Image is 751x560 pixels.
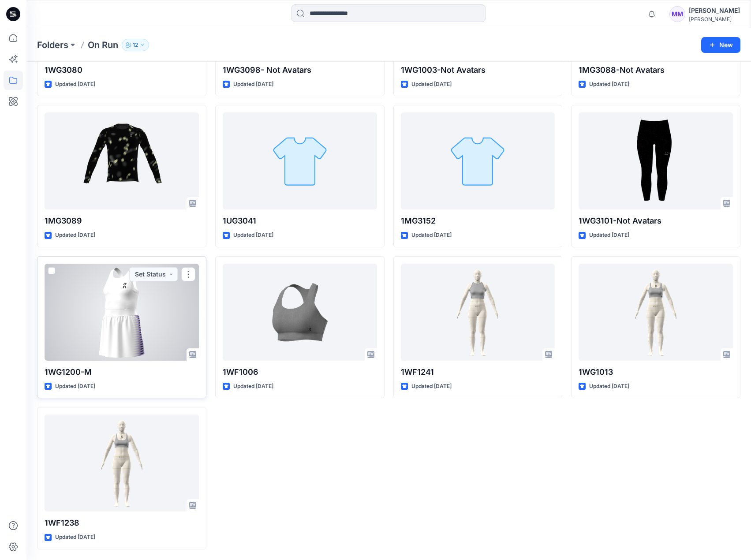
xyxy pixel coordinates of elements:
[579,264,733,361] a: 1WG1013
[401,366,555,378] p: 1WF1241
[401,112,555,209] a: 1MG3152
[37,39,68,51] a: Folders
[45,366,199,378] p: 1WG1200-M
[401,215,555,227] p: 1MG3152
[233,382,273,391] p: Updated [DATE]
[411,231,452,240] p: Updated [DATE]
[411,80,452,89] p: Updated [DATE]
[579,215,733,227] p: 1WG3101-Not Avatars
[45,264,199,361] a: 1WG1200-M
[401,264,555,361] a: 1WF1241
[669,6,685,22] div: MM
[579,64,733,76] p: 1MG3088-Not Avatars
[579,366,733,378] p: 1WG1013
[88,39,118,51] p: On Run
[689,16,740,22] div: [PERSON_NAME]
[589,231,629,240] p: Updated [DATE]
[223,215,377,227] p: 1UG3041
[55,533,95,542] p: Updated [DATE]
[233,231,273,240] p: Updated [DATE]
[45,215,199,227] p: 1MG3089
[45,112,199,209] a: 1MG3089
[45,64,199,76] p: 1WG3080
[133,40,138,50] p: 12
[45,517,199,529] p: 1WF1238
[223,366,377,378] p: 1WF1006
[689,5,740,16] div: [PERSON_NAME]
[223,264,377,361] a: 1WF1006
[401,64,555,76] p: 1WG1003-Not Avatars
[579,112,733,209] a: 1WG3101-Not Avatars
[589,80,629,89] p: Updated [DATE]
[55,80,95,89] p: Updated [DATE]
[233,80,273,89] p: Updated [DATE]
[122,39,149,51] button: 12
[411,382,452,391] p: Updated [DATE]
[701,37,740,53] button: New
[589,382,629,391] p: Updated [DATE]
[45,414,199,511] a: 1WF1238
[223,112,377,209] a: 1UG3041
[55,231,95,240] p: Updated [DATE]
[55,382,95,391] p: Updated [DATE]
[223,64,377,76] p: 1WG3098- Not Avatars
